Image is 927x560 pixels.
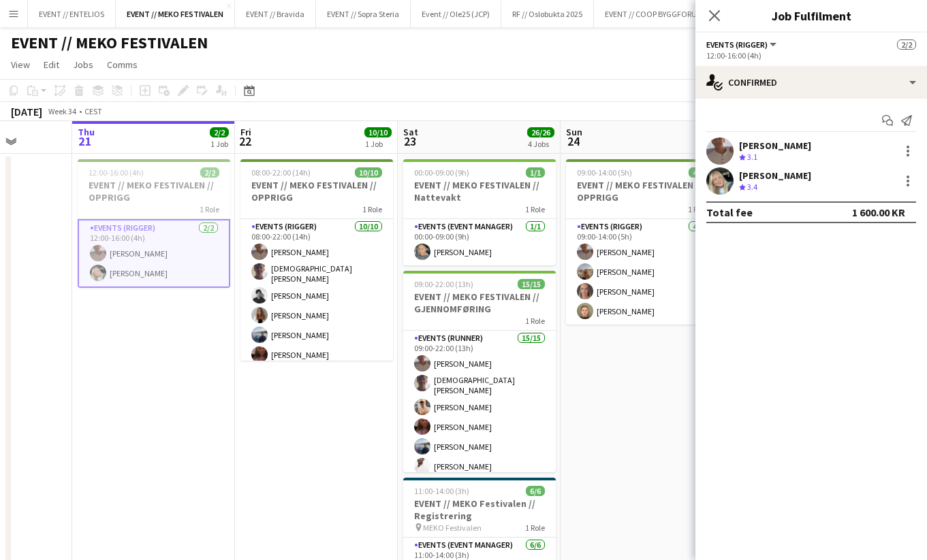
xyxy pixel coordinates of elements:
span: 09:00-22:00 (13h) [414,279,473,289]
span: 1 Role [688,204,708,214]
div: [PERSON_NAME] [739,139,811,152]
button: RF // Oslobukta 2025 [501,1,594,27]
h1: EVENT // MEKO FESTIVALEN [11,33,208,53]
span: 24 [564,133,582,149]
button: EVENT // ENTELIOS [28,1,116,27]
app-job-card: 08:00-22:00 (14h)10/10EVENT // MEKO FESTIVALEN // OPPRIGG1 RoleEvents (Rigger)10/1008:00-22:00 (1... [240,159,393,361]
app-job-card: 12:00-16:00 (4h)2/2EVENT // MEKO FESTIVALEN // OPPRIGG1 RoleEvents (Rigger)2/212:00-16:00 (4h)[PE... [78,159,230,288]
button: EVENT // Sopra Steria [316,1,411,27]
span: 1 Role [362,204,382,214]
div: 1 Job [210,139,228,149]
span: 2/2 [897,39,916,50]
span: 1 Role [525,316,545,326]
span: 21 [76,133,95,149]
h3: EVENT // MEKO FESTIVALEN // Nattevakt [403,179,556,203]
button: EVENT // MEKO FESTIVALEN [116,1,235,27]
span: Thu [78,126,95,138]
span: 00:00-09:00 (9h) [414,167,469,178]
span: 1 Role [525,204,545,214]
h3: EVENT // MEKO FESTIVALEN // GJENNOMFØRING [403,291,556,315]
div: 4 Jobs [528,139,554,149]
span: 15/15 [518,279,545,289]
h3: EVENT // MEKO FESTIVALEN // OPPRIGG [78,179,230,203]
span: 11:00-14:00 (3h) [414,486,469,496]
span: Sat [403,126,418,138]
span: 4/4 [689,167,708,178]
a: Jobs [67,56,99,73]
span: 3.1 [747,152,757,162]
span: 1 Role [200,204,219,214]
div: CEST [84,106,102,116]
span: Comms [107,59,138,71]
span: 08:00-22:00 (14h) [251,167,311,178]
span: Events (Rigger) [706,39,768,50]
h3: EVENT // MEKO FESTIVALEN // OPPRIGG [566,179,719,203]
app-card-role: Events (Rigger)2/212:00-16:00 (4h)[PERSON_NAME][PERSON_NAME] [78,219,230,288]
app-job-card: 09:00-22:00 (13h)15/15EVENT // MEKO FESTIVALEN // GJENNOMFØRING1 RoleEvents (Runner)15/1509:00-22... [403,271,556,472]
span: Sun [566,126,582,138]
span: Edit [44,59,59,71]
span: 2/2 [210,127,229,137]
app-card-role: Events (Rigger)4/409:00-14:00 (5h)[PERSON_NAME][PERSON_NAME][PERSON_NAME][PERSON_NAME] [566,219,719,325]
h3: EVENT // MEKO FESTIVALEN // OPPRIGG [240,179,393,203]
div: 1 600.00 KR [852,205,905,219]
h3: EVENT // MEKO Festivalen // Registrering [403,497,556,522]
div: [DATE] [11,105,42,118]
span: 26/26 [527,127,554,137]
app-card-role: Events (Event Manager)1/100:00-09:00 (9h)[PERSON_NAME] [403,219,556,265]
div: 12:00-16:00 (4h) [706,50,916,61]
span: 10/10 [364,127,392,137]
div: [PERSON_NAME] [739,169,811,182]
span: Fri [240,126,251,138]
span: Week 34 [45,106,79,116]
div: Confirmed [695,66,927,99]
a: Comms [101,56,143,73]
span: View [11,59,30,71]
span: 1/1 [526,167,545,178]
a: Edit [38,56,65,73]
app-job-card: 00:00-09:00 (9h)1/1EVENT // MEKO FESTIVALEN // Nattevakt1 RoleEvents (Event Manager)1/100:00-09:0... [403,159,556,265]
span: 1 Role [525,523,545,533]
span: MEKO Festivalen [423,523,482,533]
span: 12:00-16:00 (4h) [89,167,144,178]
span: 22 [238,133,251,149]
span: 23 [401,133,418,149]
button: EVENT // COOP BYGGFORUM 2025 [594,1,732,27]
span: 10/10 [355,167,382,178]
app-job-card: 09:00-14:00 (5h)4/4EVENT // MEKO FESTIVALEN // OPPRIGG1 RoleEvents (Rigger)4/409:00-14:00 (5h)[PE... [566,159,719,325]
button: Events (Rigger) [706,39,779,50]
button: EVENT // Bravida [235,1,316,27]
span: 09:00-14:00 (5h) [577,167,632,178]
button: Event // Ole25 (JCP) [411,1,501,27]
h3: Job Fulfilment [695,7,927,24]
span: 2/2 [200,167,219,178]
div: Total fee [706,205,753,219]
span: 6/6 [526,486,545,496]
app-card-role: Events (Rigger)10/1008:00-22:00 (14h)[PERSON_NAME][DEMOGRAPHIC_DATA][PERSON_NAME][PERSON_NAME][PE... [240,219,393,447]
div: 1 Job [365,139,391,149]
span: Jobs [73,59,93,71]
a: View [5,56,35,73]
span: 3.4 [747,182,757,192]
